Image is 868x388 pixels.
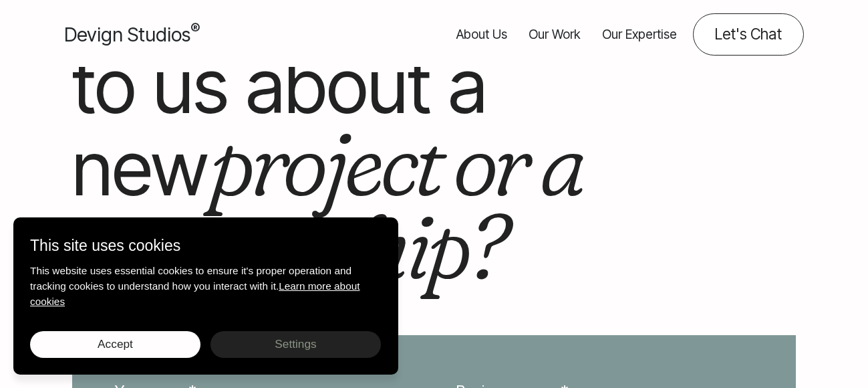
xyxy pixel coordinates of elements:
button: Settings [210,331,381,358]
button: Accept [30,331,200,358]
a: Contact us about your project [693,13,804,56]
a: Our Work [529,13,581,56]
p: This website uses essential cookies to ensure it's proper operation and tracking cookies to under... [30,263,382,309]
p: This site uses cookies [30,234,382,258]
a: Devign Studios® Homepage [64,20,200,49]
a: About Us [456,13,507,56]
span: Settings [275,337,316,351]
em: project or a partnership? [72,108,581,300]
span: Devign Studios [64,23,200,46]
span: Accept [98,337,133,351]
a: Our Expertise [602,13,677,56]
sup: ® [190,20,200,37]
